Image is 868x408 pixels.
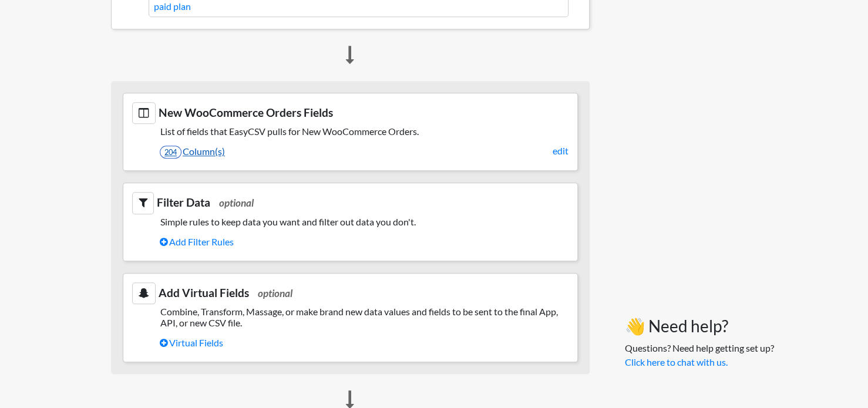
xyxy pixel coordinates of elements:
span: optional [219,197,254,209]
a: Virtual Fields [160,333,568,353]
span: 204 [160,146,181,159]
p: Questions? Need help getting set up? [625,341,774,369]
iframe: Drift Widget Chat Controller [809,349,854,394]
a: 204Column(s) [160,141,568,161]
span: optional [258,287,292,299]
h3: 👋 Need help? [625,316,774,336]
h5: Simple rules to keep data you want and filter out data you don't. [132,216,568,227]
a: Click here to chat with us. [625,356,728,367]
a: edit [553,144,568,158]
h5: List of fields that EasyCSV pulls for New WooCommerce Orders. [132,126,568,137]
h3: Add Virtual Fields [132,282,568,304]
h3: Filter Data [132,192,568,214]
a: Add Filter Rules [160,232,568,252]
h3: New WooCommerce Orders Fields [132,102,568,124]
h5: Combine, Transform, Massage, or make brand new data values and fields to be sent to the final App... [132,306,568,328]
